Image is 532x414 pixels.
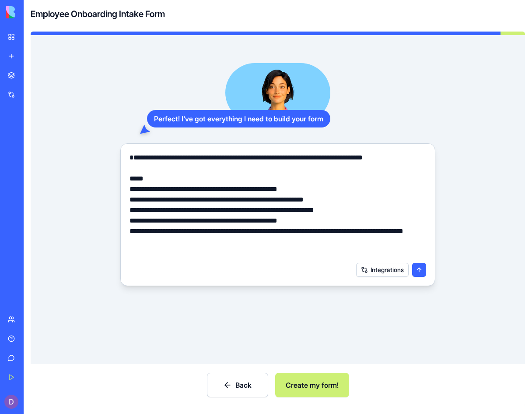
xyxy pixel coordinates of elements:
[275,373,349,397] button: Create my form!
[31,8,165,20] h4: Employee Onboarding Intake Form
[147,110,330,127] div: Perfect! I've got everything I need to build your form
[207,373,268,397] button: Back
[4,395,18,409] img: ACg8ocJj1Kbh93fj4DMBfw3L4IWNuP8exeH4xpENKjKJJYdWKahY2Q=s96-c
[6,6,60,18] img: logo
[356,263,409,277] button: Integrations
